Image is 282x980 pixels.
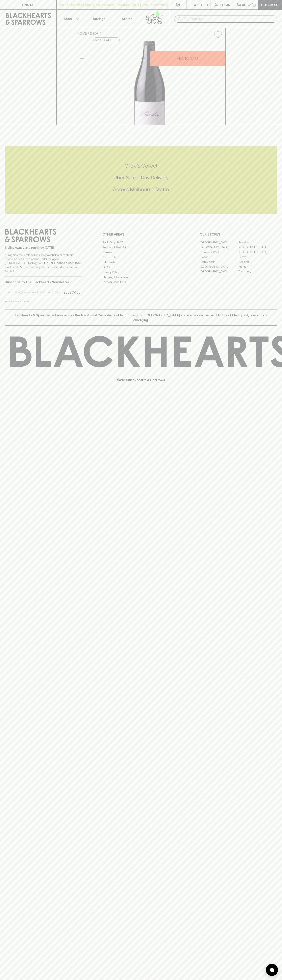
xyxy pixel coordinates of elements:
h5: Click & Collect [5,163,277,169]
a: Terms & Conditions [102,280,180,285]
a: Gift Cards [102,260,180,265]
input: e.g. jane@blackheartsandsparrows.com.au [8,289,62,296]
button: Add to wishlist [93,38,120,42]
a: Stores [113,10,141,28]
img: bubble-icon [270,968,274,972]
h5: Uber Same-Day Delivery [5,174,277,181]
a: [GEOGRAPHIC_DATA] [238,250,277,254]
button: Shop [57,10,85,28]
p: It is against the law to sell or supply alcohol to, or to obtain alcohol on behalf of a person un... [5,253,82,273]
p: 0 [253,4,255,6]
a: Geelong [238,259,277,264]
a: Fitzroy North [200,259,238,264]
button: SUBSCRIBE [62,288,82,297]
p: Login [220,2,230,7]
a: SHOP [90,32,99,35]
strong: Liquor License #32064953 [44,261,81,265]
p: Wishlist [194,2,209,7]
p: Checkout [261,2,279,7]
p: SUBSCRIBE [63,290,80,295]
img: 40530.png [74,41,225,125]
p: Stores [122,16,132,21]
a: [GEOGRAPHIC_DATA] [200,240,238,245]
input: Try "Pinot noir" [184,16,274,22]
a: [GEOGRAPHIC_DATA] [200,269,238,274]
a: [GEOGRAPHIC_DATA] [200,245,238,250]
p: We will never spam you [5,299,82,303]
a: Shipping Information [102,275,180,279]
div: Call to action block [5,146,277,214]
a: [GEOGRAPHIC_DATA] [238,245,277,250]
p: Tastings [92,16,105,21]
a: Fitzroy [238,254,277,259]
h5: Across Melbourne Metro [5,186,277,193]
a: Tastings [85,10,113,28]
p: FIND US [22,2,34,7]
p: ADD TO CART [177,56,199,61]
a: Brunswick West [200,250,238,254]
p: Sibling owned and run since [DATE] [5,246,82,250]
a: Business & Bulk Gifting [102,245,180,250]
a: HOME [78,32,87,35]
a: Bottle Drop FAQ's [102,240,180,245]
p: OUR STORES [200,232,277,237]
a: [GEOGRAPHIC_DATA] [200,264,238,269]
a: Elwood [200,254,238,259]
a: Careers [102,250,180,255]
p: OTHER AREAS [102,232,180,237]
a: Privacy Policy [102,270,180,275]
a: FAQ's [102,265,180,270]
a: Thornbury [238,269,277,274]
p: Subscribe to The Blackhearts Newsletter [5,280,82,285]
a: Braddon [238,240,277,245]
button: ADD TO CART [150,51,225,66]
a: Prahran [238,264,277,269]
p: Blackhearts & Sparrows acknowledges the traditional Custodians of land throughout [GEOGRAPHIC_DAT... [8,313,274,322]
p: Shop [64,16,72,21]
a: Contact Us [102,255,180,260]
button: Add to wishlist [212,29,224,40]
p: $0.00 [237,2,246,7]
